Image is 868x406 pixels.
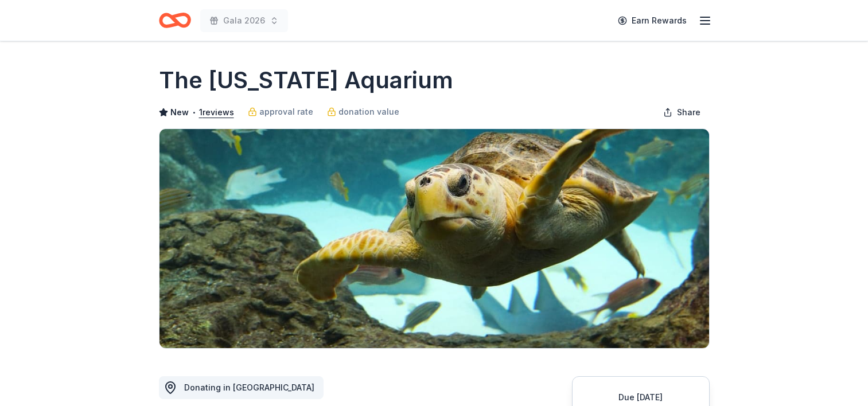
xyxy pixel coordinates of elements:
img: Image for The Florida Aquarium [159,129,709,348]
button: 1reviews [199,106,234,119]
a: Home [159,7,191,34]
span: New [170,106,189,119]
h1: The [US_STATE] Aquarium [159,64,453,96]
span: approval rate [259,105,313,119]
span: • [192,108,196,117]
span: donation value [338,105,399,119]
span: Share [677,106,700,119]
a: donation value [327,105,399,119]
div: Due [DATE] [586,391,695,404]
button: Share [654,101,710,124]
span: Gala 2026 [223,14,265,28]
span: Donating in [GEOGRAPHIC_DATA] [184,382,314,392]
button: Gala 2026 [200,9,288,32]
a: approval rate [248,105,313,119]
a: Earn Rewards [611,10,694,31]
